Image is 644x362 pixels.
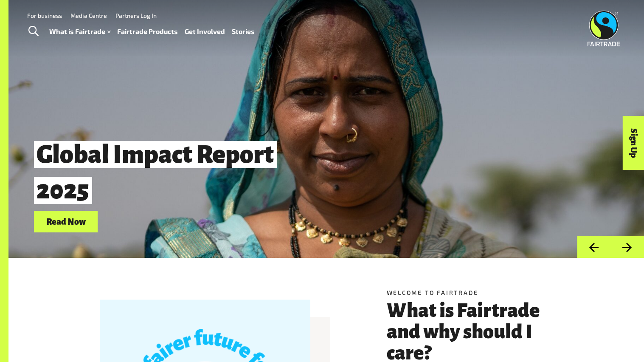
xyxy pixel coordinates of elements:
[115,12,157,19] a: Partners Log In
[70,12,107,19] a: Media Centre
[34,141,277,204] span: Global Impact Report 2025
[588,11,620,46] img: Fairtrade Australia New Zealand logo
[49,25,110,38] a: What is Fairtrade
[577,236,610,258] button: Previous
[232,25,255,38] a: Stories
[27,12,62,19] a: For business
[185,25,225,38] a: Get Involved
[117,25,178,38] a: Fairtrade Products
[610,236,644,258] button: Next
[23,21,44,42] a: Toggle Search
[387,288,553,297] h5: Welcome to Fairtrade
[34,211,98,232] a: Read Now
